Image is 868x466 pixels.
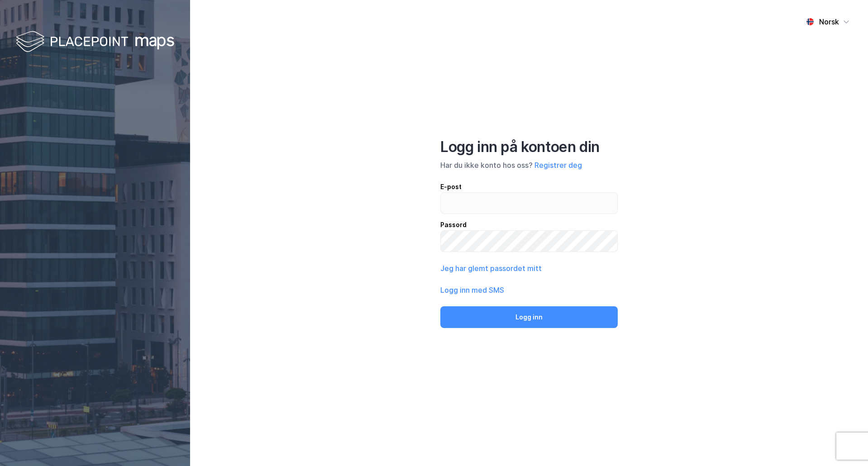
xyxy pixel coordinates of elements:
[440,138,618,156] div: Logg inn på kontoen din
[440,181,618,192] div: E-post
[823,423,868,466] iframe: Chat Widget
[440,285,504,295] button: Logg inn med SMS
[819,16,839,27] div: Norsk
[16,29,174,56] img: logo-white.f07954bde2210d2a523dddb988cd2aa7.svg
[534,160,582,171] button: Registrer deg
[440,263,542,274] button: Jeg har glemt passordet mitt
[440,219,618,230] div: Passord
[440,160,618,171] div: Har du ikke konto hos oss?
[440,306,618,328] button: Logg inn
